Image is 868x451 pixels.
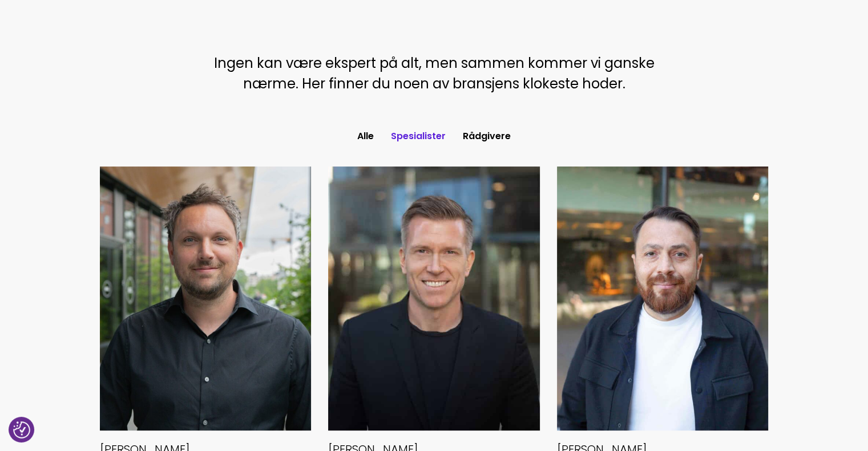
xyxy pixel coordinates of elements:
[382,126,454,147] button: Spesialister
[454,126,519,147] button: Rådgivere
[13,421,30,438] button: Samtykkepreferanser
[349,126,382,147] button: Alle
[214,54,655,93] span: Ingen kan være ekspert på alt, men sammen kommer vi ganske nærme. Her finner du noen av bransjens...
[13,421,30,438] img: Revisit consent button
